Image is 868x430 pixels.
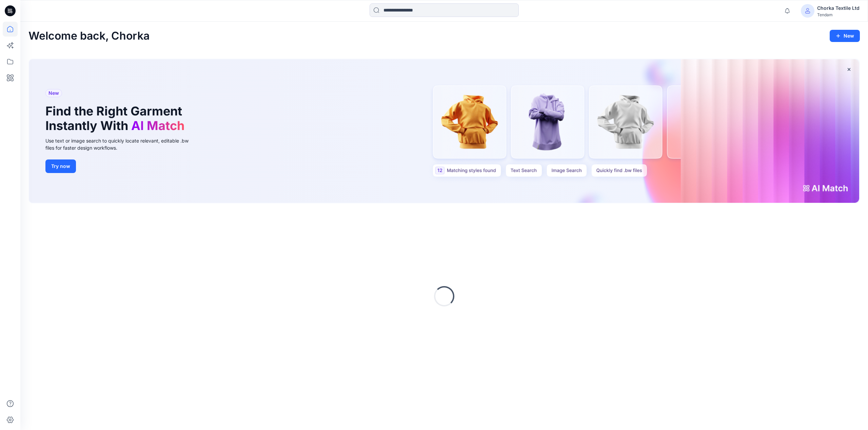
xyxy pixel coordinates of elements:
[817,12,860,17] div: Tendam
[48,89,59,97] span: New
[817,4,860,12] div: Chorka Textile Ltd
[28,30,150,42] h2: Welcome back, Chorka
[830,30,860,42] button: New
[45,137,198,151] div: Use text or image search to quickly locate relevant, editable .bw files for faster design workflows.
[131,118,184,133] span: AI Match
[45,159,76,173] button: Try now
[45,104,188,133] h1: Find the Right Garment Instantly With
[805,8,810,14] svg: avatar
